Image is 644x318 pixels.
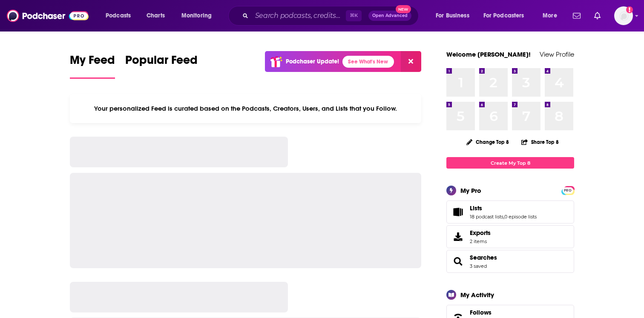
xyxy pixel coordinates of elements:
[125,53,198,72] span: Popular Feed
[470,238,491,244] span: 2 items
[470,204,537,212] a: Lists
[470,229,491,237] span: Exports
[368,11,411,21] button: Open AdvancedNew
[470,254,497,261] a: Searches
[470,204,482,212] span: Lists
[147,10,165,22] span: Charts
[470,263,487,269] a: 3 saved
[569,9,584,23] a: Show notifications dropdown
[470,214,503,220] a: 18 podcast lists
[396,5,411,13] span: New
[430,9,480,23] button: open menu
[449,231,466,243] span: Exports
[70,53,115,79] a: My Feed
[460,291,494,299] div: My Activity
[626,6,633,13] svg: Email not verified
[563,187,573,193] a: PRO
[591,9,604,23] a: Show notifications dropdown
[125,53,198,79] a: Popular Feed
[483,10,524,22] span: For Podcasters
[503,214,504,220] span: ,
[446,50,531,58] a: Welcome [PERSON_NAME]!
[449,255,466,267] a: Searches
[446,157,574,169] a: Create My Top 8
[106,10,131,22] span: Podcasts
[461,137,514,147] button: Change Top 8
[141,9,170,23] a: Charts
[478,9,537,23] button: open menu
[537,9,568,23] button: open menu
[446,201,574,223] span: Lists
[70,53,115,72] span: My Feed
[614,6,633,25] img: User Profile
[436,10,469,22] span: For Business
[100,9,142,23] button: open menu
[504,214,537,220] a: 0 episode lists
[70,94,421,123] div: Your personalized Feed is curated based on the Podcasts, Creators, Users, and Lists that you Follow.
[521,134,559,150] button: Share Top 8
[540,50,574,58] a: View Profile
[470,309,548,316] a: Follows
[181,10,212,22] span: Monitoring
[446,250,574,273] span: Searches
[7,8,89,24] img: Podchaser - Follow, Share and Rate Podcasts
[342,56,394,68] a: See What's New
[449,206,466,218] a: Lists
[614,6,633,25] span: Logged in as EllaRoseMurphy
[236,6,427,26] div: Search podcasts, credits, & more...
[543,10,557,22] span: More
[563,187,573,194] span: PRO
[372,14,408,18] span: Open Advanced
[460,186,481,195] div: My Pro
[252,9,346,23] input: Search podcasts, credits, & more...
[614,6,633,25] button: Show profile menu
[286,58,339,65] p: Podchaser Update!
[175,9,223,23] button: open menu
[470,309,492,316] span: Follows
[346,10,362,21] span: ⌘ K
[446,225,574,248] a: Exports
